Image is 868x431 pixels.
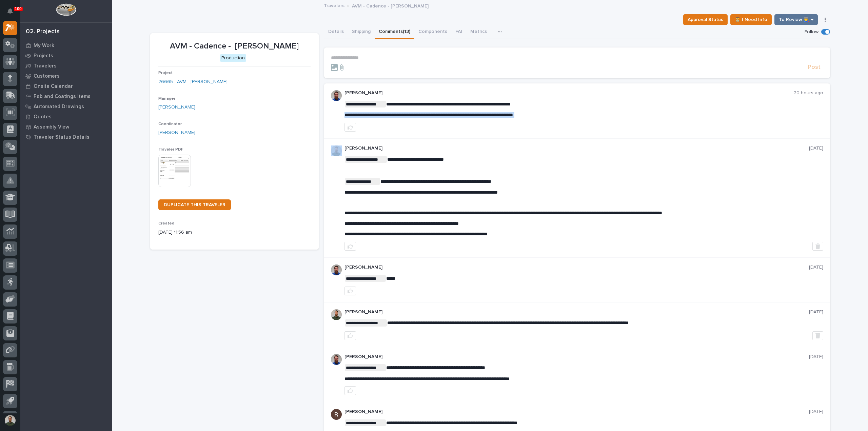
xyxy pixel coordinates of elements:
[164,202,225,207] span: DUPLICATE THIS TRAVELER
[34,83,73,90] p: Onsite Calendar
[809,265,823,270] p: [DATE]
[26,28,60,36] div: 02. Projects
[34,94,91,100] p: Fab and Coatings Items
[331,145,342,156] img: AATXAJw4slNr5ea0WduZQVIpKGhdapBAGQ9xVsOeEvl5=s96-c
[809,309,823,315] p: [DATE]
[34,114,52,120] p: Quotes
[344,123,356,132] button: like this post
[158,148,183,152] span: Traveler PDF
[331,354,342,365] img: 6hTokn1ETDGPf9BPokIQ
[158,199,231,210] a: DUPLICATE THIS TRAVELER
[34,73,60,79] p: Customers
[805,63,823,71] button: Post
[331,90,342,101] img: 6hTokn1ETDGPf9BPokIQ
[3,413,17,428] button: users-avatar
[466,25,491,39] button: Metrics
[34,53,53,59] p: Projects
[20,71,112,81] a: Customers
[20,112,112,122] a: Quotes
[348,25,375,39] button: Shipping
[805,29,818,35] p: Follow
[34,104,84,110] p: Automated Drawings
[808,63,821,71] span: Post
[779,16,813,24] span: To Review 👨‍🏭 →
[158,97,175,101] span: Manager
[220,54,246,62] div: Production
[20,101,112,112] a: Automated Drawings
[375,25,414,39] button: Comments (13)
[20,40,112,51] a: My Work
[20,51,112,61] a: Projects
[414,25,451,39] button: Components
[344,265,809,270] p: [PERSON_NAME]
[158,122,182,126] span: Coordinator
[344,309,809,315] p: [PERSON_NAME]
[344,242,356,251] button: like this post
[20,91,112,101] a: Fab and Coatings Items
[20,61,112,71] a: Travelers
[809,409,823,415] p: [DATE]
[344,354,809,360] p: [PERSON_NAME]
[774,14,818,25] button: To Review 👨‍🏭 →
[158,41,311,51] p: AVM - Cadence - [PERSON_NAME]
[158,71,173,75] span: Project
[344,409,809,415] p: [PERSON_NAME]
[812,242,823,251] button: Delete post
[20,132,112,142] a: Traveler Status Details
[20,81,112,91] a: Onsite Calendar
[324,25,348,39] button: Details
[8,8,17,19] div: Notifications100
[34,63,57,69] p: Travelers
[344,386,356,395] button: like this post
[344,90,794,96] p: [PERSON_NAME]
[331,409,342,420] img: AATXAJzQ1Gz112k1-eEngwrIHvmFm-wfF_dy1drktBUI=s96-c
[794,90,823,96] p: 20 hours ago
[20,122,112,132] a: Assembly View
[812,331,823,340] button: Delete post
[15,6,22,11] p: 100
[158,129,195,136] a: [PERSON_NAME]
[158,221,174,226] span: Created
[809,145,823,151] p: [DATE]
[688,16,723,24] span: Approval Status
[344,331,356,340] button: like this post
[352,2,429,9] p: AVM - Cadence - [PERSON_NAME]
[809,354,823,360] p: [DATE]
[344,145,809,151] p: [PERSON_NAME]
[344,287,356,295] button: like this post
[3,4,17,18] button: Notifications
[158,229,311,236] p: [DATE] 11:56 am
[34,43,54,49] p: My Work
[56,3,76,16] img: Workspace Logo
[34,134,90,140] p: Traveler Status Details
[730,14,772,25] button: ⏳ I Need Info
[735,16,767,24] span: ⏳ I Need Info
[331,309,342,320] img: AATXAJw4slNr5ea0WduZQVIpKGhdapBAGQ9xVsOeEvl5=s96-c
[324,1,344,9] a: Travelers
[34,124,69,130] p: Assembly View
[683,14,728,25] button: Approval Status
[158,78,228,85] a: 26665 - AVM - [PERSON_NAME]
[331,265,342,275] img: 6hTokn1ETDGPf9BPokIQ
[158,104,195,111] a: [PERSON_NAME]
[451,25,466,39] button: FAI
